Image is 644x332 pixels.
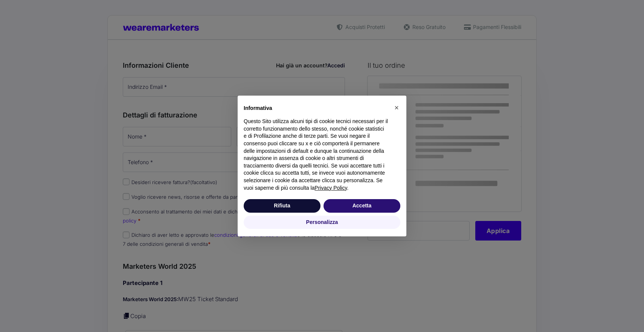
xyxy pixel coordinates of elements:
span: × [394,104,399,112]
button: Chiudi questa informativa [391,102,403,114]
button: Rifiuta [244,199,320,213]
h2: Informativa [244,105,388,112]
a: Privacy Policy [314,185,347,191]
p: Questo Sito utilizza alcuni tipi di cookie tecnici necessari per il corretto funzionamento dello ... [244,118,388,192]
button: Personalizza [244,216,400,229]
iframe: Customerly Messenger Launcher [6,303,29,325]
button: Accetta [324,199,400,213]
